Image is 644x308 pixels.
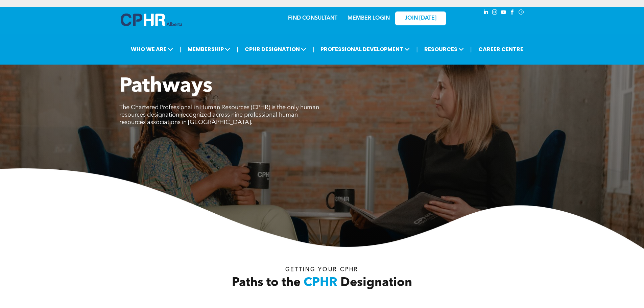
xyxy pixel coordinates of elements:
[285,267,358,273] span: Getting your Cphr
[232,277,301,289] span: Paths to the
[340,277,412,289] span: Designation
[422,43,466,55] span: RESOURCES
[180,42,181,56] li: |
[348,16,390,21] a: MEMBER LOGIN
[405,15,436,22] span: JOIN [DATE]
[509,8,516,18] a: facebook
[476,43,525,55] a: CAREER CENTRE
[416,42,418,56] li: |
[288,16,337,21] a: FIND CONSULTANT
[313,42,314,56] li: |
[304,277,337,289] span: CPHR
[237,42,238,56] li: |
[243,43,308,55] span: CPHR DESIGNATION
[121,14,182,26] img: A blue and white logo for cp alberta
[186,43,232,55] span: MEMBERSHIP
[129,43,175,55] span: WHO WE ARE
[318,43,412,55] span: PROFESSIONAL DEVELOPMENT
[119,104,319,125] span: The Chartered Professional in Human Resources (CPHR) is the only human resources designation reco...
[491,8,499,18] a: instagram
[482,8,490,18] a: linkedin
[518,8,525,18] a: Social network
[395,11,446,25] a: JOIN [DATE]
[500,8,507,18] a: youtube
[119,76,212,97] span: Pathways
[470,42,472,56] li: |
